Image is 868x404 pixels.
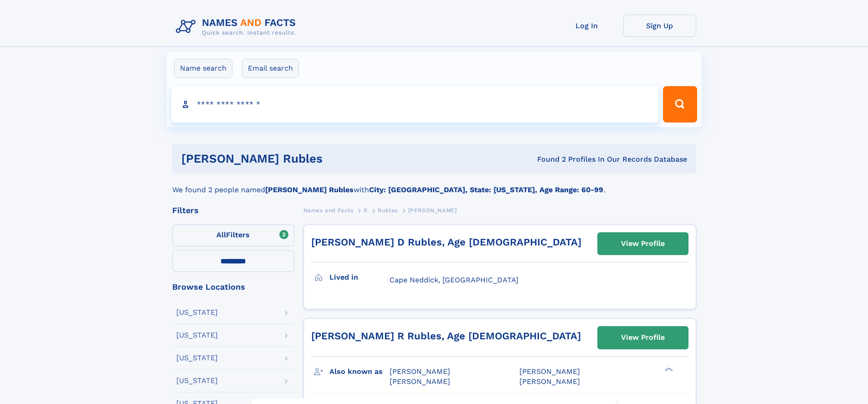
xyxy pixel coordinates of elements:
span: [PERSON_NAME] [390,377,450,386]
span: [PERSON_NAME] [390,367,450,376]
span: [PERSON_NAME] [519,367,580,376]
a: Names and Facts [303,205,354,216]
div: ❯ [663,366,673,372]
div: [US_STATE] [176,309,218,316]
a: Sign Up [623,15,696,37]
b: City: [GEOGRAPHIC_DATA], State: [US_STATE], Age Range: 60-99 [369,185,603,194]
label: Name search [174,59,232,78]
img: Logo Names and Facts [172,15,303,39]
div: Filters [172,206,294,215]
span: [PERSON_NAME] [408,207,457,214]
h3: Also known as [329,364,390,379]
a: View Profile [598,327,688,348]
div: [US_STATE] [176,377,218,384]
label: Email search [242,59,299,78]
a: [PERSON_NAME] D Rubles, Age [DEMOGRAPHIC_DATA] [311,236,581,248]
span: Cape Neddick, [GEOGRAPHIC_DATA] [390,276,519,284]
div: We found 2 people named with . [172,174,696,195]
h1: [PERSON_NAME] Rubles [181,153,430,164]
div: View Profile [621,327,665,348]
a: [PERSON_NAME] R Rubles, Age [DEMOGRAPHIC_DATA] [311,330,581,342]
label: Filters [172,225,294,246]
input: search input [171,86,659,123]
div: [US_STATE] [176,354,218,362]
b: [PERSON_NAME] Rubles [265,185,354,194]
h3: Lived in [329,270,390,285]
div: [US_STATE] [176,332,218,339]
span: Rubles [378,207,398,214]
button: Search Button [663,86,697,123]
a: View Profile [598,233,688,255]
div: Found 2 Profiles In Our Records Database [430,154,687,164]
div: Browse Locations [172,283,294,291]
span: All [216,230,226,239]
span: [PERSON_NAME] [519,377,580,386]
a: Rubles [378,205,398,216]
a: R [364,205,368,216]
a: Log In [550,15,623,37]
span: R [364,207,368,214]
div: View Profile [621,233,665,254]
